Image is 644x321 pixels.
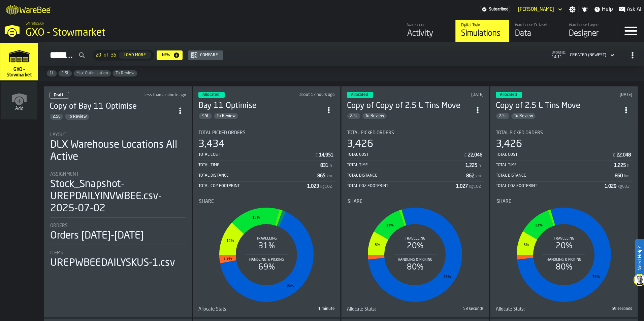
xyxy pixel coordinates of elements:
div: Stat Value [319,152,333,158]
div: Stat Value [468,152,482,158]
div: Title [496,307,525,312]
span: 14:11 [552,55,566,60]
div: Stat Value [466,173,474,179]
div: Total Cost [198,152,314,157]
div: Stat Value [616,152,631,158]
span: Share [496,199,511,204]
div: 3,426 [347,138,373,150]
div: 1 minute [230,307,335,311]
label: button-toggle-Ask AI [616,5,644,13]
div: Menu Subscription [480,6,510,13]
div: Orders [DATE]-[DATE] [50,230,144,242]
span: Items [50,250,63,256]
div: status-3 2 [496,92,522,98]
span: To Review [362,114,387,118]
span: 2.5L [59,71,72,76]
div: Updated: 09/06/2025, 09:57:47 Created: 09/06/2025, 09:55:57 [429,93,484,97]
div: ItemListCard-DashboardItemContainer [341,86,489,318]
div: stat-Items [50,250,186,269]
div: Title [199,199,334,204]
div: Title [198,130,335,136]
div: UREPWBEEDAILYSKUS-1.csv [50,257,175,269]
div: ItemListCard-DashboardItemContainer [44,86,192,318]
div: stat-Total Picked Orders [347,130,484,192]
span: Orders [50,223,68,228]
span: To Review [214,114,238,118]
span: updated: [552,51,566,55]
div: Stat Value [307,184,319,189]
span: Allocate Stats: [496,307,525,312]
a: link-to-/wh/i/1f322264-80fa-4175-88bb-566e6213dfa5/simulations [0,43,38,82]
section: card-SimulationDashboardCard-draft [50,126,186,271]
a: link-to-/wh/i/1f322264-80fa-4175-88bb-566e6213dfa5/data [509,20,563,42]
div: stat-Orders [50,223,186,245]
h3: Copy of 2.5 L Tins Move [496,101,620,111]
div: Data [515,28,558,39]
div: Title [348,199,483,204]
label: Need Help? [636,240,643,277]
span: h [627,164,630,168]
div: Simulations [461,28,504,39]
span: Allocate Stats: [347,307,376,312]
span: To Review [511,114,536,118]
div: Title [50,172,186,177]
span: Allocated [500,93,517,97]
a: link-to-/wh/i/1f322264-80fa-4175-88bb-566e6213dfa5/designer [563,20,617,42]
div: Total CO2 Footprint [198,184,308,188]
span: Draft [54,93,63,97]
h3: Copy of Copy of 2.5 L Tins Move [347,101,472,111]
div: Total Cost [347,152,463,157]
span: Help [602,5,613,13]
span: Layout [50,132,66,138]
span: £ [464,153,466,158]
div: Copy of Bay 11 Optimise [50,101,174,112]
div: stat-Total Picked Orders [198,130,335,192]
div: Updated: 17/08/2025, 21:02:20 Created: 03/07/2025, 15:27:19 [280,93,335,97]
div: stat-Allocate Stats: [496,307,633,312]
span: Allocated [351,93,368,97]
span: Subscribed [489,7,508,12]
span: Total Picked Orders [496,130,543,136]
span: 2.5L [50,114,63,119]
div: stat-Layout [50,132,186,166]
span: of [104,52,108,58]
div: Warehouse Layout [569,23,612,28]
div: Title [198,307,227,312]
div: Title [496,199,632,204]
div: Title [496,130,633,136]
div: Total CO2 Footprint [347,184,456,188]
div: Title [50,132,186,138]
span: To Review [113,71,137,76]
label: button-toggle-Notifications [579,6,591,13]
div: stat-Share [199,199,334,305]
button: button-Compare [188,50,223,60]
div: Total Time [347,163,465,168]
div: Stat Value [615,173,623,179]
div: ItemListCard-DashboardItemContainer [193,86,341,318]
label: button-toggle-Help [591,5,616,13]
span: h [479,164,481,168]
div: 3,434 [198,138,225,150]
span: kgCO2 [618,184,630,189]
span: Warehouse [26,22,44,26]
span: km [327,174,332,179]
span: Allocated [202,93,219,97]
div: status-3 2 [347,92,373,98]
a: link-to-/wh/i/1f322264-80fa-4175-88bb-566e6213dfa5/feed/ [401,20,455,42]
div: Activity [407,28,450,39]
div: Title [50,250,186,256]
div: Total Distance [347,173,466,178]
div: Updated: 18/08/2025, 14:11:06 Created: 18/08/2025, 14:11:06 [128,93,186,98]
a: link-to-/wh/i/1f322264-80fa-4175-88bb-566e6213dfa5/simulations [455,20,509,42]
div: Total Distance [496,173,615,178]
div: stat-Total Picked Orders [496,130,633,192]
button: button-New [157,50,183,60]
div: Updated: 30/05/2025, 15:42:16 Created: 30/05/2025, 15:40:51 [578,93,632,97]
div: Total Cost [496,152,612,157]
div: Stock_Snapshot-UREPDAILYINVWBEE.csv-2025-07-02 [50,178,186,215]
div: status-3 2 [198,92,225,98]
